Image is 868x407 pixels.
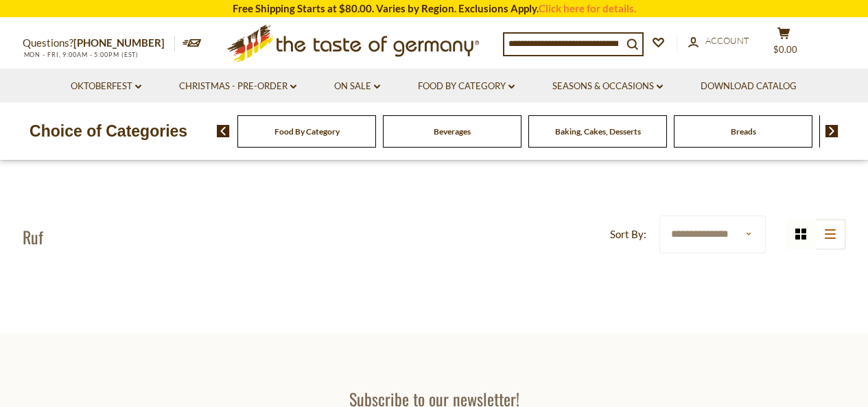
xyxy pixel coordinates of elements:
[825,125,838,137] img: next arrow
[688,34,749,49] a: Account
[539,2,636,14] a: Click here for details.
[552,79,663,94] a: Seasons & Occasions
[334,79,380,94] a: On Sale
[274,126,340,137] a: Food By Category
[217,125,230,137] img: previous arrow
[764,27,805,61] button: $0.00
[701,79,797,94] a: Download Catalog
[23,34,175,52] p: Questions?
[610,226,646,243] label: Sort By:
[179,79,296,94] a: Christmas - PRE-ORDER
[23,51,139,58] span: MON - FRI, 9:00AM - 5:00PM (EST)
[23,226,43,247] h1: Ruf
[555,126,641,137] a: Baking, Cakes, Desserts
[434,126,471,137] a: Beverages
[773,44,797,55] span: $0.00
[71,79,141,94] a: Oktoberfest
[418,79,515,94] a: Food By Category
[705,35,749,46] span: Account
[73,36,165,49] a: [PHONE_NUMBER]
[731,126,756,137] a: Breads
